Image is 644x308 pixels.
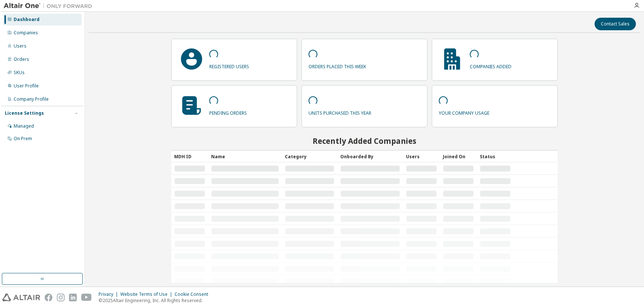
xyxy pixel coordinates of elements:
[443,150,474,162] div: Joined On
[69,294,77,301] img: linkedin.svg
[14,96,49,102] div: Company Profile
[211,150,279,162] div: Name
[14,56,29,62] div: Orders
[209,108,247,116] p: pending orders
[309,61,366,70] p: orders placed this week
[120,291,175,297] div: Website Terms of Use
[340,150,400,162] div: Onboarded By
[14,30,38,36] div: Companies
[470,61,512,70] p: companies added
[99,297,213,304] p: © 2025 Altair Engineering, Inc. All Rights Reserved.
[209,61,249,70] p: registered users
[439,108,489,116] p: your company usage
[81,294,92,301] img: youtube.svg
[171,136,558,146] h2: Recently Added Companies
[2,294,40,301] img: altair_logo.svg
[14,83,39,89] div: User Profile
[5,110,44,116] div: License Settings
[174,150,205,162] div: MDH ID
[406,150,437,162] div: Users
[14,123,34,129] div: Managed
[480,150,511,162] div: Status
[99,291,120,297] div: Privacy
[595,18,636,30] button: Contact Sales
[309,108,371,116] p: units purchased this year
[14,70,25,76] div: SKUs
[14,136,32,142] div: On Prem
[4,2,96,10] img: Altair One
[285,150,334,162] div: Category
[175,291,213,297] div: Cookie Consent
[14,17,39,23] div: Dashboard
[57,294,65,301] img: instagram.svg
[14,43,27,49] div: Users
[45,294,52,301] img: facebook.svg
